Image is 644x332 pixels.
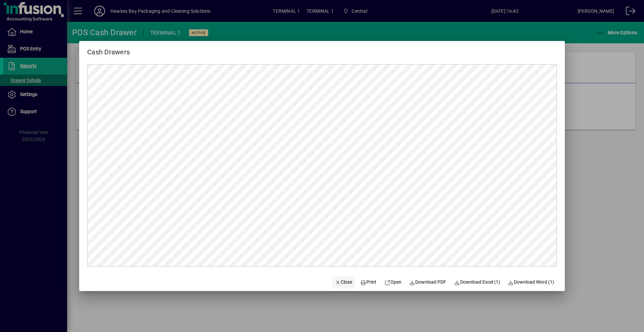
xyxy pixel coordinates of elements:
span: Download Word (1) [508,279,554,286]
button: Download Excel (1) [451,276,503,288]
a: Open [382,276,404,288]
h2: Cash Drawers [79,41,138,57]
span: Open [384,279,401,286]
span: Close [335,279,353,286]
span: Download PDF [410,279,446,286]
button: Print [358,276,379,288]
a: Download PDF [407,276,449,288]
span: Print [360,279,376,286]
button: Download Word (1) [505,276,557,288]
span: Download Excel (1) [454,279,500,286]
button: Close [332,276,355,288]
